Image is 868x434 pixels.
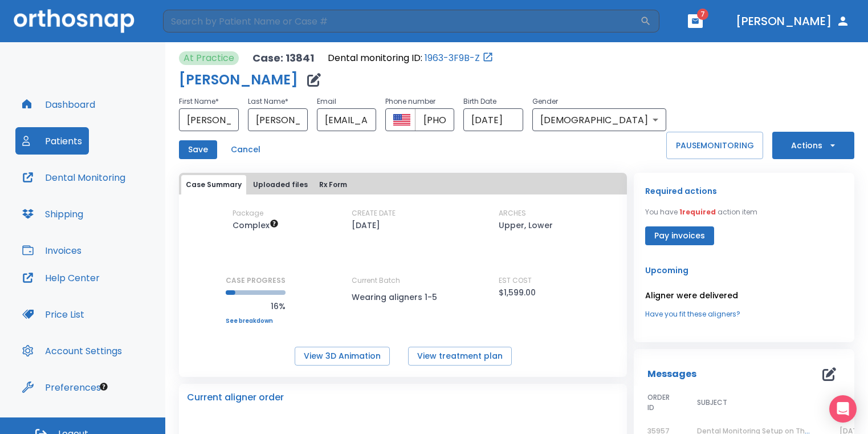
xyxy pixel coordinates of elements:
button: Invoices [15,237,88,264]
p: Email [317,95,377,108]
button: Actions [772,132,854,159]
a: Have you fit these aligners? [645,309,843,319]
span: 7 [697,9,708,20]
span: ORDER ID [647,392,670,413]
div: Open patient in dental monitoring portal [328,51,494,65]
p: EST COST [499,275,532,286]
a: 1963-3F9B-Z [425,51,480,65]
div: Tooltip anchor [99,382,109,392]
button: View treatment plan [408,347,512,366]
p: Package [233,208,263,218]
p: CREATE DATE [352,208,396,218]
p: Upcoming [645,263,843,277]
div: Open Intercom Messenger [829,395,857,423]
button: Account Settings [15,337,129,364]
p: CASE PROGRESS [226,275,286,286]
a: See breakdown [226,318,286,325]
button: Shipping [15,200,90,228]
img: Orthosnap [14,9,135,33]
p: First Name * [179,95,239,108]
p: Dental monitoring ID: [328,51,422,65]
p: Phone number [385,95,454,108]
p: Required actions [645,184,717,198]
p: Messages [647,367,696,381]
p: Wearing aligners 1-5 [352,290,454,304]
p: Gender [532,95,666,108]
button: Price List [15,301,91,328]
button: Dental Monitoring [15,164,132,191]
button: Rx Form [315,175,352,194]
p: Aligner were delivered [645,289,843,302]
input: Last Name [248,108,308,131]
button: Help Center [15,264,107,291]
p: At Practice [184,51,234,65]
button: Pay invoices [645,226,714,245]
span: 1 required [679,207,716,217]
p: $1,599.00 [499,286,536,299]
p: Current aligner order [187,391,284,404]
p: ARCHES [499,208,526,218]
span: SUBJECT [697,398,727,408]
button: Patients [15,127,89,155]
button: Cancel [226,140,265,159]
div: tabs [181,175,625,194]
input: First Name [179,108,239,131]
button: Uploaded files [248,175,312,194]
button: Save [179,140,217,159]
p: Birth Date [463,95,523,108]
button: View 3D Animation [295,347,390,366]
p: Case: 13841 [252,51,314,65]
input: Phone number [415,108,454,131]
p: 16% [226,299,286,313]
p: You have action item [645,207,757,217]
p: Upper, Lower [499,218,553,232]
button: [PERSON_NAME] [731,11,854,31]
button: Case Summary [181,175,246,194]
button: Preferences [15,374,108,401]
button: Dashboard [15,91,102,118]
input: Email [317,108,377,131]
input: Search by Patient Name or Case # [163,10,640,33]
button: PAUSEMONITORING [666,132,763,159]
p: [DATE] [352,218,380,232]
span: Up to 50 Steps (100 aligners) [233,220,279,231]
div: [DEMOGRAPHIC_DATA] [532,108,666,131]
h1: [PERSON_NAME] [179,73,298,87]
p: Last Name * [248,95,308,108]
button: Select country [393,111,410,128]
input: Choose date, selected date is Aug 13, 2025 [463,108,523,131]
p: Current Batch [352,275,454,286]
